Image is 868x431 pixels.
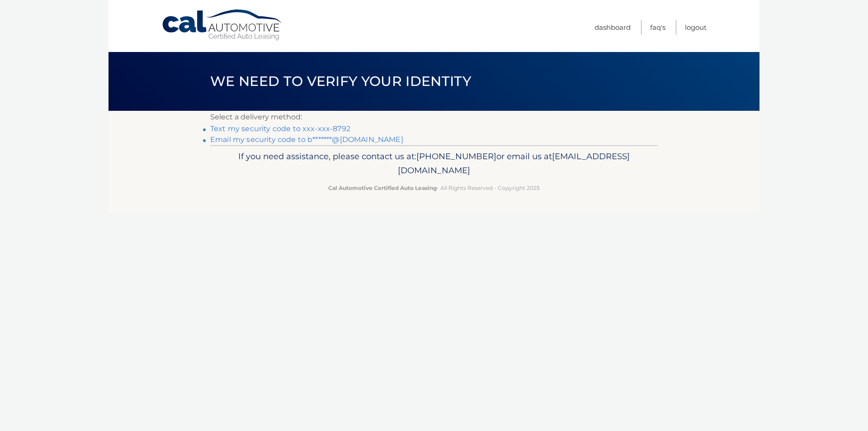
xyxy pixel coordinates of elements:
[210,73,471,90] span: We need to verify your identity
[210,111,658,123] p: Select a delivery method:
[650,20,665,35] a: FAQ's
[416,151,496,161] span: [PHONE_NUMBER]
[161,9,283,41] a: Cal Automotive
[210,124,350,133] a: Text my security code to xxx-xxx-8792
[216,183,652,193] p: - All Rights Reserved - Copyright 2025
[328,185,437,191] strong: Cal Automotive Certified Auto Leasing
[216,149,652,178] p: If you need assistance, please contact us at: or email us at
[685,20,707,35] a: Logout
[594,20,631,35] a: Dashboard
[210,135,403,144] a: Email my security code to b*******@[DOMAIN_NAME]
